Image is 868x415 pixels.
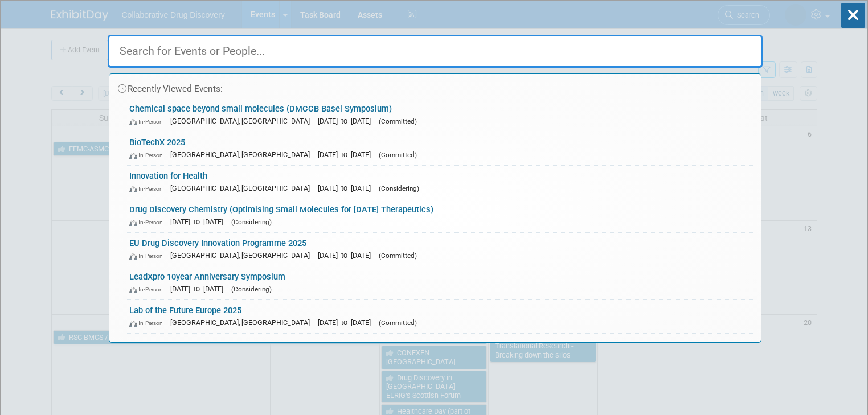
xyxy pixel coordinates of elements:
[129,185,168,192] span: In-Person
[129,219,168,226] span: In-Person
[379,319,417,327] span: (Committed)
[231,218,272,226] span: (Considering)
[124,132,755,165] a: BioTechX 2025 In-Person [GEOGRAPHIC_DATA], [GEOGRAPHIC_DATA] [DATE] to [DATE] (Committed)
[124,266,755,299] a: LeadXpro 10year Anniversary Symposium In-Person [DATE] to [DATE] (Considering)
[129,252,168,260] span: In-Person
[129,286,168,293] span: In-Person
[124,233,755,266] a: EU Drug Discovery Innovation Programme 2025 In-Person [GEOGRAPHIC_DATA], [GEOGRAPHIC_DATA] [DATE]...
[170,217,229,226] span: [DATE] to [DATE]
[379,151,417,159] span: (Committed)
[115,74,755,98] div: Recently Viewed Events:
[170,150,316,159] span: [GEOGRAPHIC_DATA], [GEOGRAPHIC_DATA]
[231,285,272,293] span: (Considering)
[170,285,229,293] span: [DATE] to [DATE]
[170,117,316,125] span: [GEOGRAPHIC_DATA], [GEOGRAPHIC_DATA]
[129,118,168,125] span: In-Person
[129,319,168,327] span: In-Person
[379,184,419,192] span: (Considering)
[124,98,755,132] a: Chemical space beyond small molecules (DMCCB Basel Symposium) In-Person [GEOGRAPHIC_DATA], [GEOGR...
[379,252,417,260] span: (Committed)
[318,117,376,125] span: [DATE] to [DATE]
[379,117,417,125] span: (Committed)
[129,151,168,159] span: In-Person
[170,318,316,327] span: [GEOGRAPHIC_DATA], [GEOGRAPHIC_DATA]
[124,199,755,232] a: Drug Discovery Chemistry (Optimising Small Molecules for [DATE] Therapeutics) In-Person [DATE] to...
[318,184,376,192] span: [DATE] to [DATE]
[124,300,755,333] a: Lab of the Future Europe 2025 In-Person [GEOGRAPHIC_DATA], [GEOGRAPHIC_DATA] [DATE] to [DATE] (Co...
[170,251,316,260] span: [GEOGRAPHIC_DATA], [GEOGRAPHIC_DATA]
[318,150,376,159] span: [DATE] to [DATE]
[318,318,376,327] span: [DATE] to [DATE]
[108,35,763,68] input: Search for Events or People...
[170,184,316,192] span: [GEOGRAPHIC_DATA], [GEOGRAPHIC_DATA]
[124,166,755,199] a: Innovation for Health In-Person [GEOGRAPHIC_DATA], [GEOGRAPHIC_DATA] [DATE] to [DATE] (Considering)
[318,251,376,260] span: [DATE] to [DATE]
